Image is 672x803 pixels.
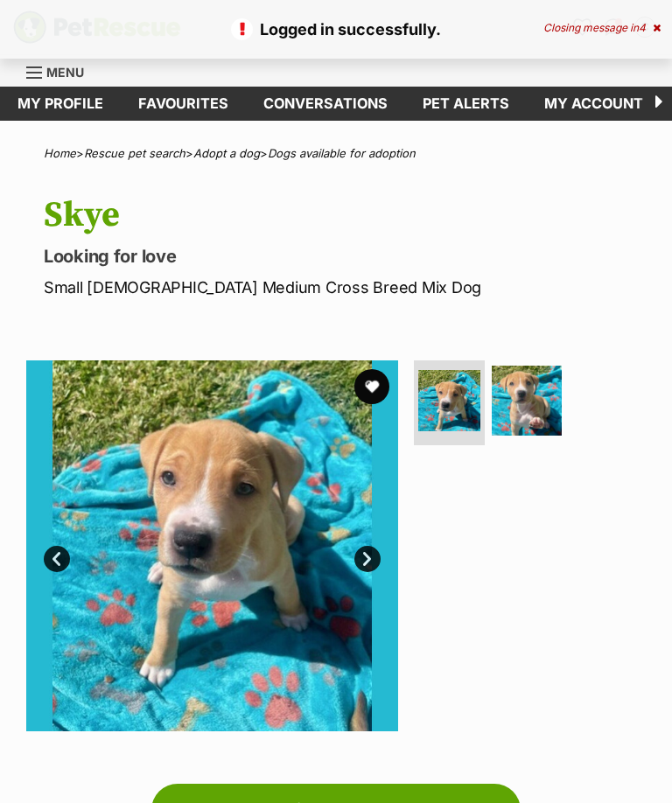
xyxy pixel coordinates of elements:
[639,21,646,34] span: 4
[354,369,389,404] button: favourite
[268,146,416,160] a: Dogs available for adoption
[193,146,260,160] a: Adopt a dog
[527,87,661,121] a: My account
[17,17,654,41] p: Logged in successfully.
[246,87,405,121] a: conversations
[44,146,76,160] a: Home
[46,65,84,80] span: Menu
[543,22,661,34] div: Closing message in
[121,87,246,121] a: Favourites
[44,276,646,299] p: Small [DEMOGRAPHIC_DATA] Medium Cross Breed Mix Dog
[354,546,381,572] a: Next
[84,146,185,160] a: Rescue pet search
[492,366,563,436] img: Photo of Skye
[418,370,480,432] img: Photo of Skye
[44,244,646,269] p: Looking for love
[44,195,646,235] h1: Skye
[405,87,527,121] a: Pet alerts
[44,546,70,572] a: Prev
[26,55,96,87] a: Menu
[26,360,398,732] img: Photo of Skye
